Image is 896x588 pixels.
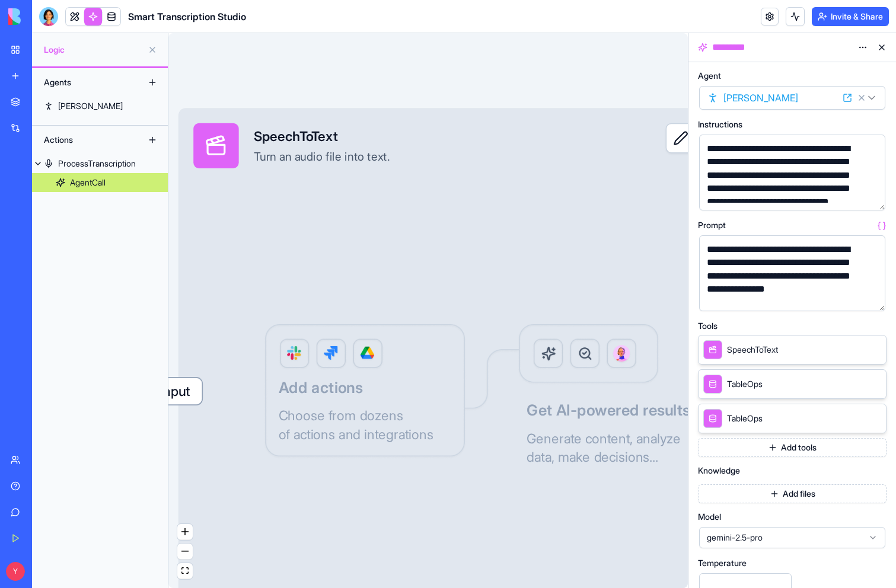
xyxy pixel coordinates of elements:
[58,100,123,112] div: [PERSON_NAME]
[32,154,168,173] a: ProcessTranscription
[698,221,726,229] span: Prompt
[698,322,718,330] span: Tools
[698,72,721,80] span: Agent
[254,127,390,146] div: SpeechToText
[698,438,887,457] button: Add tools
[38,130,133,149] div: Actions
[707,532,863,544] span: gemini-2.5-pro
[254,149,390,164] div: Turn an audio file into text.
[128,9,246,24] span: Smart Transcription Studio
[32,97,168,116] a: [PERSON_NAME]
[177,544,193,560] button: zoom out
[6,562,25,581] span: Y
[70,177,106,188] div: AgentCall
[727,344,778,356] span: SpeechToText
[698,484,887,503] button: Add files
[698,513,721,521] span: Model
[177,524,193,540] button: zoom in
[38,73,133,92] div: Agents
[698,120,742,129] span: Instructions
[698,559,747,567] span: Temperature
[8,8,82,25] img: logo
[727,378,763,390] span: TableOps
[44,44,143,56] span: Logic
[32,173,168,192] a: AgentCall
[58,158,136,170] div: ProcessTranscription
[177,563,193,579] button: fit view
[812,7,889,26] button: Invite & Share
[149,378,202,405] span: Input
[727,413,763,424] span: TableOps
[698,466,740,475] span: Knowledge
